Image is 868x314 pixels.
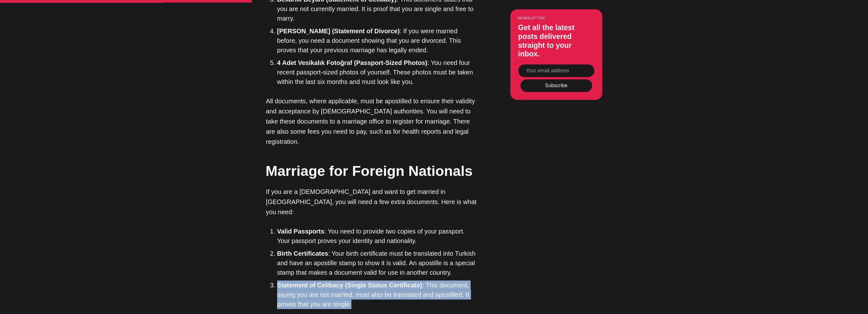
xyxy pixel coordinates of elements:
[266,96,479,147] p: All documents, where applicable, must be apostilled to ensure their validity and acceptance by [D...
[277,280,479,309] li: : This document, saying you are not married, must also be translated and apostilled. It proves th...
[277,227,479,246] li: : You need to provide two copies of your passport. Your passport proves your identity and nationa...
[277,228,324,235] strong: Valid Passports
[277,58,479,87] li: : You need four recent passport-sized photos of yourself. These photos must be taken within the l...
[277,250,328,257] strong: Birth Certificates
[277,59,427,66] strong: 4 Adet Vesikalık Fotoğraf (Passport-Sized Photos)
[277,28,400,35] strong: [PERSON_NAME] (Statement of Divorce)
[518,64,594,77] input: Your email address
[277,249,479,277] li: : Your birth certificate must be translated into Turkish and have an apostille stamp to show it i...
[518,16,594,20] small: Newsletter
[518,24,594,59] h3: Get all the latest posts delivered straight to your inbox.
[277,282,422,289] strong: Statement of Celibacy (Single Status Certificate)
[520,80,592,92] button: Subscribe
[277,26,479,55] li: : If you were married before, you need a document showing that you are divorced. This proves that...
[266,187,479,217] p: If you are a [DEMOGRAPHIC_DATA] and want to get married in [GEOGRAPHIC_DATA], you will need a few...
[266,161,478,181] h2: Marriage for Foreign Nationals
